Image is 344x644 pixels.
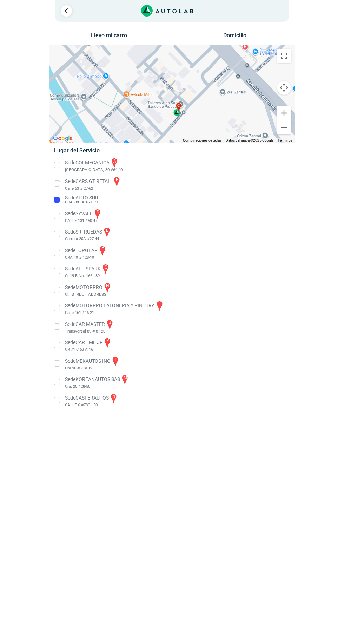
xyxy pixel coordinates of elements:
[278,138,292,142] a: Términos (se abre en una nueva pestaña)
[226,138,273,142] span: Datos del mapa ©2025 Google
[51,134,74,143] a: Abre esta zona en Google Maps (se abre en una nueva ventana)
[61,5,72,17] a: Ir al paso anterior
[277,49,291,63] button: Cambiar a la vista en pantalla completa
[277,81,291,95] button: Controles de visualización del mapa
[183,138,221,143] button: Combinaciones de teclas
[277,106,291,120] button: Ampliar
[91,32,127,43] button: Llevo mi carro
[177,103,180,109] span: c
[141,7,193,14] a: Link al sitio de autolab
[51,134,74,143] img: Google
[277,120,291,134] button: Reducir
[54,147,290,154] h5: Lugar del Servicio
[217,32,253,42] button: Domicilio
